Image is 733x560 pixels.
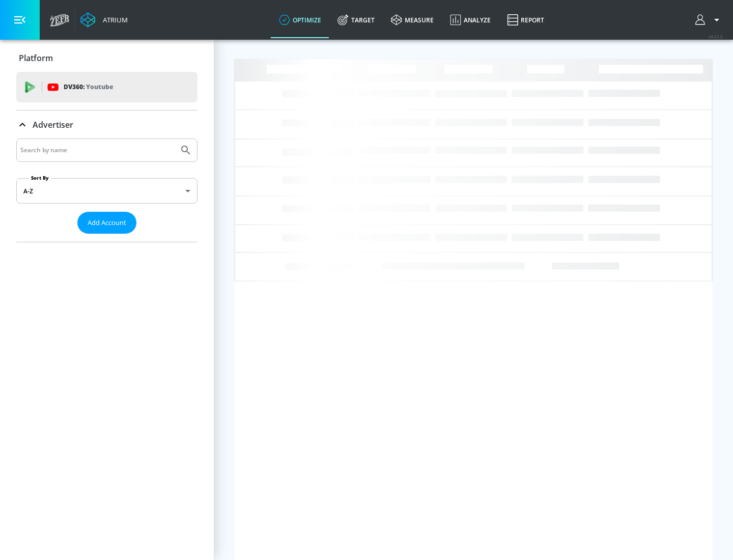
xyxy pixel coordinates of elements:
div: A-Z [16,178,198,204]
p: Youtube [86,81,113,92]
span: v 4.22.2 [709,34,723,39]
span: Add Account [88,217,126,229]
div: Atrium [99,15,128,24]
a: Target [329,2,383,38]
nav: list of Advertiser [16,234,198,242]
a: Report [499,2,552,38]
div: Advertiser [16,110,198,139]
a: measure [383,2,442,38]
input: Search by name [20,144,175,157]
p: DV360: [64,81,113,93]
button: Add Account [77,212,136,234]
a: optimize [271,2,329,38]
div: Platform [16,44,198,72]
p: Advertiser [33,119,73,130]
p: Platform [19,52,53,64]
div: DV360: Youtube [16,72,198,102]
label: Sort By [29,175,51,181]
div: Advertiser [16,138,198,242]
a: Analyze [442,2,499,38]
a: Atrium [80,12,128,27]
